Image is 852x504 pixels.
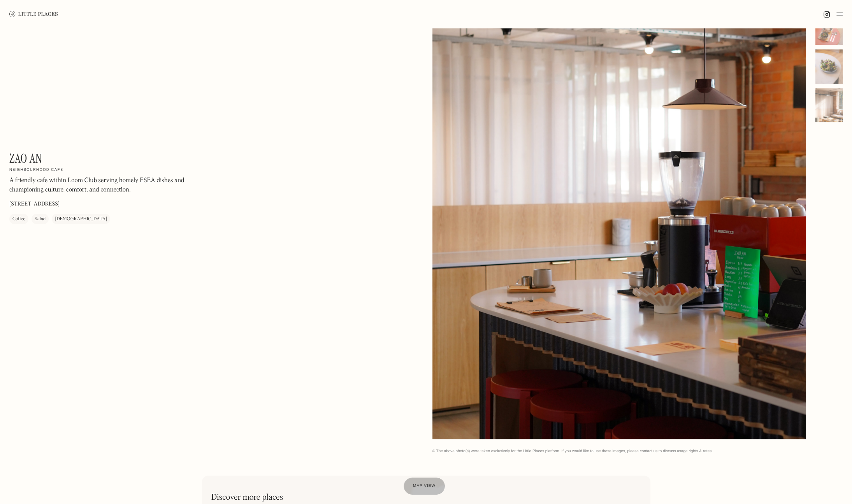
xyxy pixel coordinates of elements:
[413,484,436,488] span: Map view
[9,168,63,173] h2: Neighbourhood cafe
[9,200,60,209] p: [STREET_ADDRESS]
[9,176,220,195] p: A friendly cafe within Loom Club serving homely ESEA dishes and championing culture, comfort, and...
[55,216,107,223] div: [DEMOGRAPHIC_DATA]
[12,216,25,223] div: Coffee
[35,216,46,223] div: Salad
[432,449,843,454] div: © The above photo(s) were taken exclusively for the Little Places platform. If you would like to ...
[404,478,445,495] a: Map view
[9,151,42,166] h1: Zao An
[211,493,283,502] h2: Discover more places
